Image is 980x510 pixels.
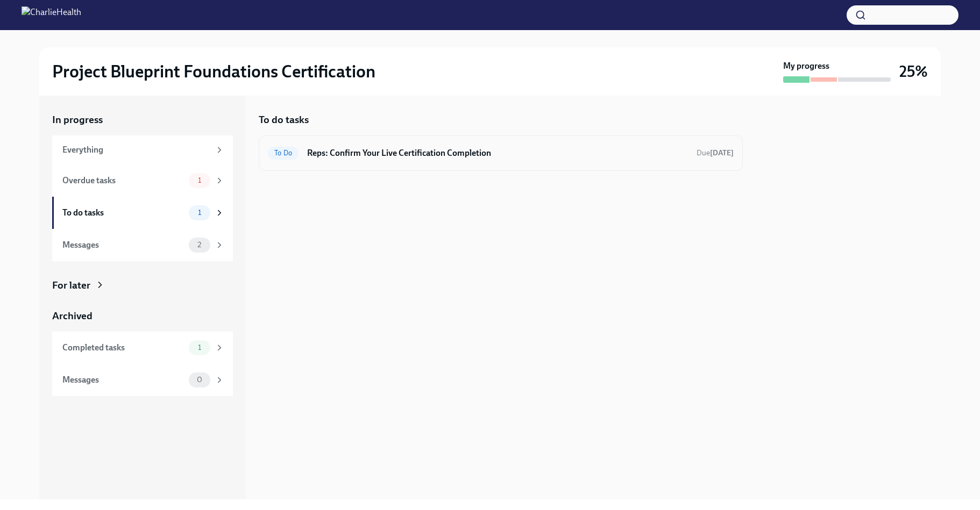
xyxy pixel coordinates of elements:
h6: Reps: Confirm Your Live Certification Completion [307,147,688,159]
a: Everything [52,135,233,164]
span: 2 [191,241,208,249]
div: Everything [62,144,210,156]
a: For later [52,278,233,292]
a: Completed tasks1 [52,332,233,364]
div: Messages [62,239,184,251]
div: Overdue tasks [62,175,184,186]
span: 1 [191,209,208,217]
div: To do tasks [62,207,184,219]
h3: 25% [899,62,928,81]
a: Overdue tasks1 [52,164,233,197]
span: Due [697,148,734,157]
h5: To do tasks [259,113,309,127]
div: Messages [62,374,184,386]
div: Completed tasks [62,342,184,354]
h2: Project Blueprint Foundations Certification [52,61,375,82]
strong: [DATE] [710,148,734,157]
a: Archived [52,309,233,323]
span: To Do [268,149,299,157]
a: To do tasks1 [52,197,233,229]
a: Messages2 [52,229,233,261]
span: 1 [191,343,208,351]
a: In progress [52,113,233,127]
img: CharlieHealth [22,6,81,24]
span: 0 [190,376,209,384]
div: For later [52,278,90,292]
span: October 2nd, 2025 12:00 [697,148,734,158]
a: Messages0 [52,364,233,396]
strong: My progress [783,60,829,72]
a: To DoReps: Confirm Your Live Certification CompletionDue[DATE] [268,145,734,162]
span: 1 [191,176,208,184]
